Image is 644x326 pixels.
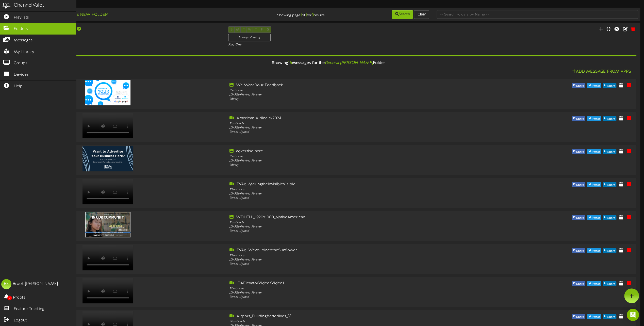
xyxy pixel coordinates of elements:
span: My Library [14,49,34,55]
i: General [PERSON_NAME] [325,61,373,65]
div: [DATE] - Playing Forever [229,225,478,229]
button: Share [603,281,616,286]
div: Open Intercom Messenger [627,309,639,321]
div: 8 seconds [229,88,478,93]
div: Landscape ( 16:9 ) [20,32,221,37]
span: Messages [14,38,33,43]
div: American Airline 6/2024 [229,116,478,121]
div: [DATE] - Playing Forever [229,192,478,196]
span: Tweet [591,116,601,122]
div: [DATE] - Playing Forever [229,159,478,163]
button: Tweet [587,83,601,88]
div: 15 seconds [229,220,478,225]
span: Logout [14,318,27,323]
span: Share [575,281,585,287]
span: Share [575,314,585,320]
button: Tweet [587,182,601,187]
button: Share [572,182,585,187]
button: Share [603,215,616,220]
button: Share [603,248,616,253]
span: Share [606,314,616,320]
div: TVAd-MakingtheInvisibleVisible [229,182,478,187]
button: Share [572,281,585,286]
button: Share [572,248,585,253]
span: Feature Tracking [14,306,44,312]
button: Share [603,314,616,319]
div: [DATE] - Playing Forever [229,126,478,130]
span: Share [575,149,585,155]
div: 8 seconds [229,154,478,159]
span: Share [606,83,616,89]
button: Search [392,10,413,19]
div: We Want Your Feedback [229,83,478,88]
div: [DATE] - Playing Forever [229,258,478,262]
div: 15 seconds [229,121,478,126]
span: 0 [7,296,12,300]
div: 30 seconds [229,319,478,324]
div: Showing Messages for the Folder [16,58,640,69]
span: Share [606,215,616,221]
img: b2344628-a85b-4022-8c1c-904a350d1f0b.png [82,146,133,171]
span: Tweet [591,149,601,155]
button: Share [572,149,585,154]
div: Library [229,97,478,101]
button: Share [572,215,585,220]
button: Tweet [587,116,601,121]
button: Tweet [587,248,601,253]
button: Share [603,182,616,187]
strong: 1 [305,13,307,18]
div: Library [229,163,478,167]
button: Tweet [587,314,601,319]
input: -- Search Folders by Name -- [437,10,638,19]
div: Airport_Buildingbetterlives_V1 [229,314,478,319]
span: Share [575,215,585,221]
span: Share [575,248,585,254]
button: Tweet [587,215,601,220]
strong: 8 [311,13,313,18]
button: Create New Folder [59,12,109,18]
div: advertise here [229,149,478,154]
button: Clear [414,10,429,19]
span: 16 [288,61,292,65]
button: Tweet [587,281,601,286]
span: Tweet [591,314,601,320]
button: Share [572,83,585,88]
span: Share [575,83,585,89]
div: WDHTLL_1920x1080_NativeAmerican [229,215,478,220]
img: cac10f7b-a459-4035-9ceb-2ebc8f1b270dfeedbackbluebubbles.jpeg [85,80,130,105]
div: Direct Upload [229,196,478,200]
button: Share [572,314,585,319]
div: Brook [PERSON_NAME] [13,281,58,287]
div: IDAElevatorVideosVideo1 [229,281,478,286]
div: 10 seconds [229,253,478,258]
div: 10 seconds [229,187,478,192]
button: Share [572,116,585,121]
div: Direct Upload [229,295,478,299]
img: d94b8ba9-551b-4256-baeb-56daeb52a8bc.jpg [85,212,130,237]
button: Add Message From Apps [571,69,633,75]
span: Tweet [591,248,601,254]
strong: 1 [300,13,302,18]
button: Share [603,83,616,88]
div: Direct Upload [229,130,478,134]
span: Proofs [13,295,25,301]
span: Playlists [14,15,29,21]
span: Folders [14,26,28,32]
div: [DATE] - Playing Forever [229,93,478,97]
span: Tweet [591,215,601,221]
div: Direct Upload [229,229,478,233]
span: Share [606,248,616,254]
span: Share [606,182,616,188]
span: Tweet [591,182,601,188]
span: Share [606,149,616,155]
div: Always Playing [228,34,271,41]
div: [DATE] - Playing Forever [229,291,478,295]
span: Share [606,281,616,287]
span: Tweet [591,281,601,287]
span: Help [14,84,23,89]
div: Showing page of for results [224,10,328,18]
div: Play One [228,43,428,47]
span: Share [606,116,616,122]
span: Share [575,116,585,122]
span: Share [575,182,585,188]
